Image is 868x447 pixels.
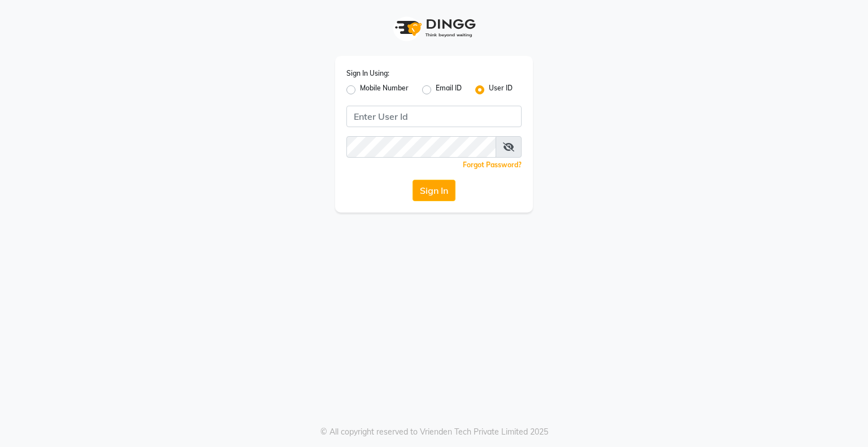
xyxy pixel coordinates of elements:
a: Forgot Password? [463,160,522,169]
label: Email ID [436,83,462,97]
input: Username [346,136,496,158]
label: Mobile Number [360,83,409,97]
label: User ID [489,83,513,97]
label: Sign In Using: [346,68,389,79]
button: Sign In [413,180,455,201]
input: Username [346,106,522,127]
img: logo1.svg [389,11,479,45]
